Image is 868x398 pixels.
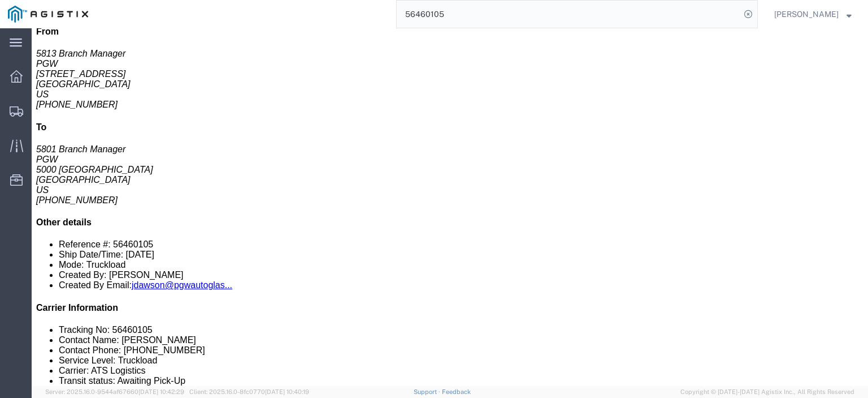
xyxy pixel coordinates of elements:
img: logo [8,6,88,23]
span: Jesse Jordan [774,8,839,20]
span: [DATE] 10:40:19 [265,388,309,395]
button: [PERSON_NAME] [774,7,852,21]
iframe: FS Legacy Container [32,28,868,386]
span: Server: 2025.16.0-9544af67660 [45,388,184,395]
input: Search for shipment number, reference number [397,1,740,28]
a: Support [414,388,442,395]
a: Feedback [442,388,471,395]
span: Copyright © [DATE]-[DATE] Agistix Inc., All Rights Reserved [680,387,854,397]
span: [DATE] 10:42:29 [138,388,184,395]
span: Client: 2025.16.0-8fc0770 [189,388,309,395]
